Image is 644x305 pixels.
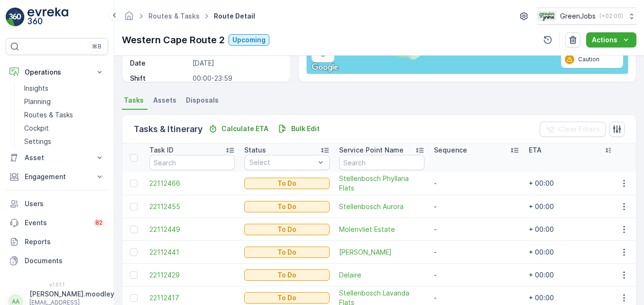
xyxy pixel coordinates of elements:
[149,145,174,155] p: Task ID
[149,270,235,280] a: 22112429
[429,218,524,241] td: -
[25,237,104,247] p: Reports
[592,35,617,45] p: Actions
[277,179,296,188] p: To Do
[524,264,619,286] td: + 00:00
[560,11,596,21] p: GreenJobs
[309,61,340,74] a: Open this area in Google Maps (opens a new window)
[25,256,104,266] p: Documents
[25,172,89,181] p: Engagement
[524,218,619,241] td: + 00:00
[24,84,48,93] p: Insights
[122,33,225,47] p: Western Cape Route 2
[130,226,138,233] div: Toggle Row Selected
[130,203,138,210] div: Toggle Row Selected
[24,110,73,120] p: Routes & Tasks
[540,122,606,137] button: Clear Filters
[130,294,138,302] div: Toggle Row Selected
[25,67,89,77] p: Operations
[153,95,176,105] span: Assets
[25,153,89,162] p: Asset
[149,225,235,234] a: 22112449
[599,12,623,20] p: ( +02:00 )
[212,11,257,21] span: Route Detail
[277,225,296,234] p: To Do
[277,270,296,280] p: To Do
[434,145,467,155] p: Sequence
[277,202,296,211] p: To Do
[339,202,424,211] a: Stellenbosch Aurora
[249,158,315,167] p: Select
[92,43,101,50] p: ⌘B
[193,58,281,68] p: [DATE]
[149,293,235,303] a: 22112417
[130,180,138,187] div: Toggle Row Selected
[124,14,134,22] a: Homepage
[20,122,108,135] a: Cockpit
[524,241,619,264] td: + 00:00
[149,202,235,211] a: 22112455
[244,145,266,155] p: Status
[339,270,424,280] a: Delaire
[6,251,108,270] a: Documents
[6,63,108,82] button: Operations
[429,195,524,218] td: -
[524,172,619,195] td: + 00:00
[559,124,600,134] p: Clear Filters
[537,8,636,25] button: GreenJobs(+02:00)
[124,95,144,105] span: Tasks
[339,248,424,257] a: Val de Vine
[586,32,636,48] button: Actions
[29,289,114,299] p: [PERSON_NAME].moodley
[429,172,524,195] td: -
[20,135,108,148] a: Settings
[429,241,524,264] td: -
[6,194,108,213] a: Users
[149,179,235,188] a: 22112466
[309,61,340,74] img: Google
[244,247,330,258] button: To Do
[95,219,102,227] p: 82
[20,108,108,122] a: Routes & Tasks
[529,145,542,155] p: ETA
[339,225,424,234] a: Molenvliet Estate
[339,145,404,155] p: Service Point Name
[130,248,138,256] div: Toggle Row Selected
[130,271,138,279] div: Toggle Row Selected
[204,123,272,134] button: Calculate ETA
[277,293,296,303] p: To Do
[291,124,320,133] p: Bulk Edit
[186,95,219,105] span: Disposals
[244,292,330,304] button: To Do
[193,74,281,83] p: 00:00-23:59
[244,269,330,281] button: To Do
[6,282,108,287] span: v 1.51.1
[277,248,296,257] p: To Do
[24,137,51,146] p: Settings
[339,174,424,193] a: Stellenbosch Phyllaria Flats
[149,248,235,257] a: 22112441
[149,155,235,170] input: Search
[24,97,51,106] p: Planning
[6,148,108,167] button: Asset
[148,12,200,20] a: Routes & Tasks
[25,199,104,209] p: Users
[339,155,424,170] input: Search
[20,95,108,108] a: Planning
[130,74,189,83] p: Shift
[339,248,424,257] span: [PERSON_NAME]
[429,264,524,286] td: -
[232,35,266,45] p: Upcoming
[6,167,108,186] button: Engagement
[537,11,556,21] img: Green_Jobs_Logo.png
[25,218,88,228] p: Events
[6,8,25,27] img: logo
